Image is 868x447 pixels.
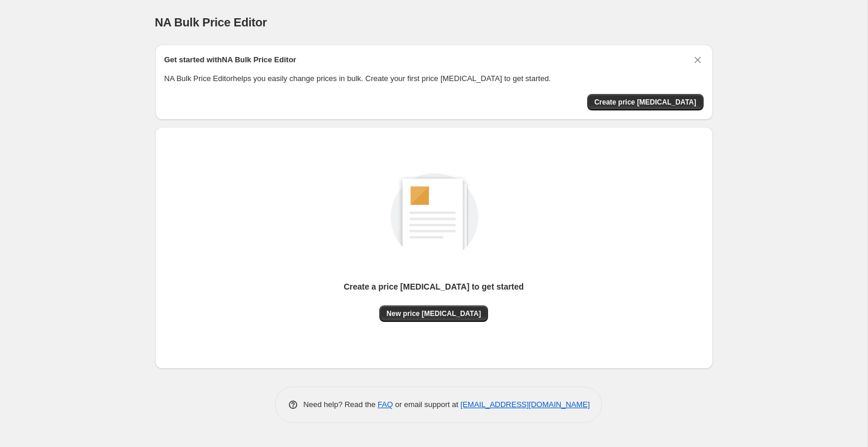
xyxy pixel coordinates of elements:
[460,400,590,409] a: [EMAIL_ADDRESS][DOMAIN_NAME]
[378,400,393,409] a: FAQ
[155,16,267,29] span: NA Bulk Price Editor
[164,73,704,85] p: NA Bulk Price Editor helps you easily change prices in bulk. Create your first price [MEDICAL_DAT...
[164,54,297,66] h2: Get started with NA Bulk Price Editor
[393,400,460,409] span: or email support at
[379,305,488,322] button: New price [MEDICAL_DATA]
[386,309,481,318] span: New price [MEDICAL_DATA]
[304,400,378,409] span: Need help? Read the
[587,94,704,110] button: Create price change job
[594,98,697,107] span: Create price [MEDICAL_DATA]
[692,54,704,66] button: Dismiss card
[344,281,524,293] p: Create a price [MEDICAL_DATA] to get started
